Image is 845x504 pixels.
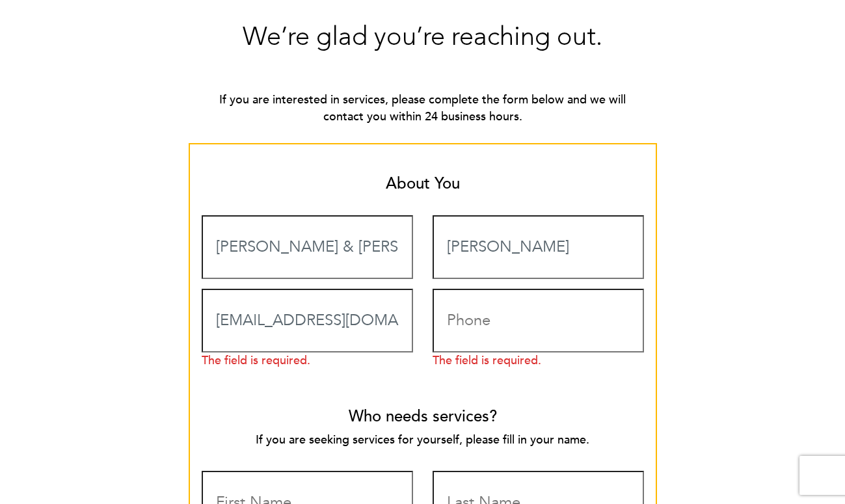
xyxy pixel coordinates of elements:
h3: About You [202,176,644,192]
h3: Who needs services? [202,408,644,425]
input: Last Name [433,215,644,279]
p: If you are interested in services, please complete the form below and we will contact you within ... [202,92,644,125]
input: Phone [433,289,644,352]
input: First Name [202,215,413,279]
input: Email [202,289,413,352]
p: If you are seeking services for yourself, please fill in your name. [202,432,644,449]
h2: We’re glad you’re reaching out. [202,24,644,53]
